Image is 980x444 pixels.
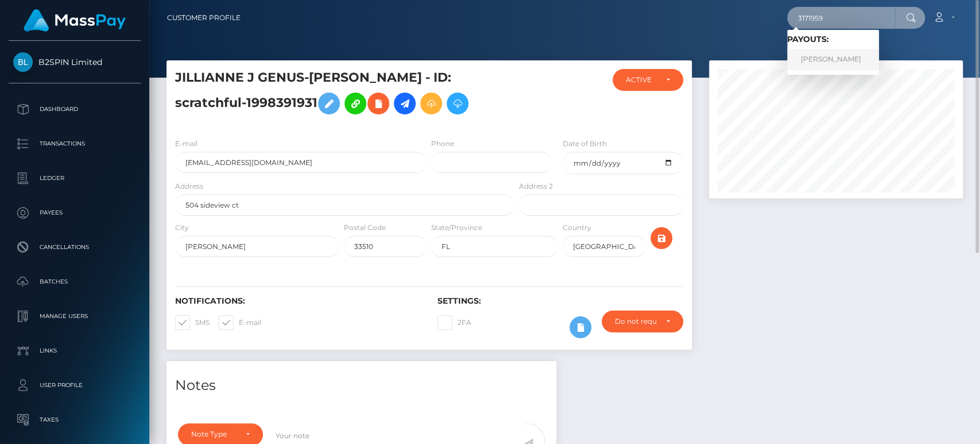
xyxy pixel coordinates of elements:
a: [PERSON_NAME] [787,49,879,70]
label: Postal Code [344,223,386,233]
label: State/Province [431,223,482,233]
span: B2SPIN Limited [9,57,141,67]
button: Do not require [602,311,683,332]
p: Links [13,342,136,359]
img: MassPay Logo [24,9,126,32]
p: Manage Users [13,308,136,325]
label: 2FA [437,315,471,330]
a: Batches [9,267,141,296]
h4: Notes [175,376,548,396]
label: Country [563,223,591,233]
img: B2SPIN Limited [13,52,33,72]
p: Transactions [13,135,136,152]
label: Address 2 [519,181,553,192]
label: Date of Birth [563,139,607,149]
p: Batches [13,273,136,290]
input: Search... [787,7,895,29]
a: Manage Users [9,302,141,331]
label: Address [175,181,203,192]
p: Ledger [13,170,136,187]
p: Cancellations [13,239,136,256]
a: Cancellations [9,233,141,262]
h6: Settings: [437,296,683,306]
h5: JILLIANNE J GENUS-[PERSON_NAME] - ID: scratchful-1998391931 [175,69,508,120]
p: Taxes [13,411,136,428]
h6: Payouts: [787,35,879,44]
p: User Profile [13,377,136,394]
label: Phone [431,139,454,149]
a: Dashboard [9,95,141,124]
a: Ledger [9,164,141,193]
h6: Notifications: [175,296,420,306]
a: Initiate Payout [394,93,416,114]
label: SMS [175,315,210,330]
a: User Profile [9,371,141,400]
a: Links [9,336,141,365]
a: Taxes [9,405,141,434]
label: City [175,223,189,233]
div: Note Type [191,430,237,439]
a: Customer Profile [167,6,241,30]
button: ACTIVE [613,69,683,91]
a: Payees [9,198,141,227]
label: E-mail [219,315,261,330]
p: Dashboard [13,101,136,118]
div: Do not require [615,317,656,326]
a: Transactions [9,129,141,158]
label: E-mail [175,139,197,149]
p: Payees [13,204,136,221]
div: ACTIVE [626,75,656,85]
